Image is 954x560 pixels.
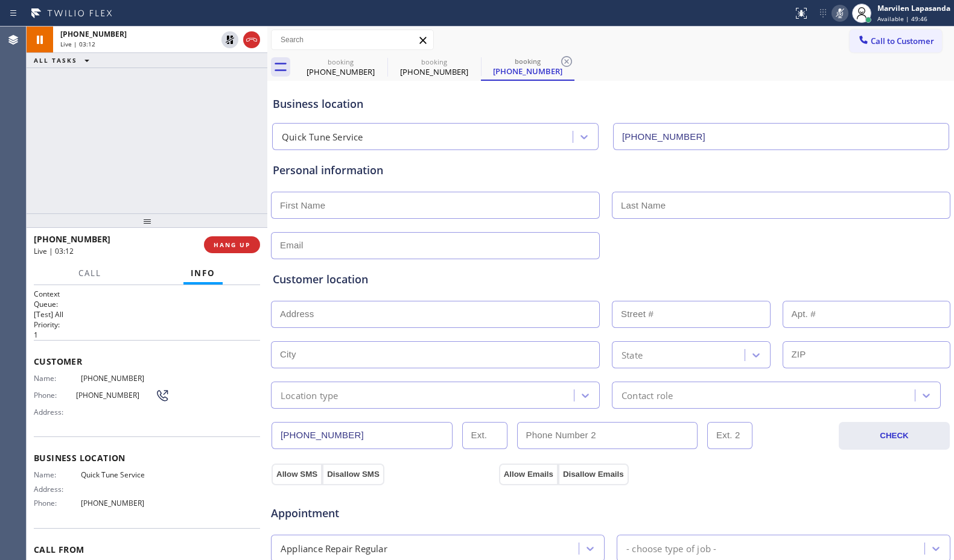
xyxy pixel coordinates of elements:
input: Ext. [462,422,507,449]
div: (502) 751-8516 [482,54,573,80]
div: [PHONE_NUMBER] [389,66,480,77]
div: - choose type of job - [626,541,716,555]
span: Call From [34,544,260,555]
input: ZIP [783,341,951,368]
span: Address: [34,407,81,417]
p: [Test] All [34,309,260,319]
input: City [271,341,600,368]
input: First Name [271,192,600,219]
input: Apt. # [783,301,951,328]
div: Quick Tune Service [282,130,363,144]
span: Name: [34,470,81,479]
span: HANG UP [214,241,250,249]
input: Phone Number [613,123,949,150]
button: Info [183,262,223,285]
span: Quick Tune Service [81,470,170,479]
span: Live | 03:12 [34,246,74,256]
div: Appliance Repair Regular [281,541,387,555]
span: Call [78,268,101,278]
span: [PHONE_NUMBER] [76,391,155,400]
input: Address [271,301,600,328]
button: Hang up [243,31,260,48]
button: Disallow Emails [558,464,629,485]
button: CHECK [839,422,950,450]
span: Address: [34,485,81,494]
span: Name: [34,374,81,383]
div: Customer location [273,271,949,288]
span: Info [191,268,215,278]
div: Contact role [622,388,673,402]
div: Personal information [273,162,949,178]
button: Call to Customer [850,30,942,52]
div: booking [389,57,480,66]
span: Business location [34,452,260,464]
div: booking [295,57,386,66]
p: 1 [34,330,260,340]
span: [PHONE_NUMBER] [60,29,127,39]
input: Phone Number [272,422,453,449]
input: Email [271,232,600,259]
button: HANG UP [204,236,260,253]
input: Phone Number 2 [517,422,698,449]
button: ALL TASKS [27,53,101,68]
div: booking [482,57,573,66]
span: ALL TASKS [34,56,77,64]
span: Call to Customer [871,36,934,46]
span: [PHONE_NUMBER] [34,233,110,245]
input: Search [272,30,433,49]
input: Street # [612,301,771,328]
span: [PHONE_NUMBER] [81,374,170,383]
div: Business location [273,96,949,112]
h2: Queue: [34,299,260,309]
button: Allow Emails [499,464,558,485]
div: [PHONE_NUMBER] [295,66,386,77]
div: Location type [281,388,339,402]
div: (502) 751-8516 [389,54,480,81]
input: Last Name [612,192,950,219]
span: Live | 03:12 [60,40,95,48]
div: [PHONE_NUMBER] [482,66,573,77]
h1: Context [34,289,260,299]
button: Unhold Customer [221,31,238,48]
div: (516) 318-5837 [295,54,386,81]
span: Phone: [34,391,76,400]
button: Allow SMS [272,464,322,485]
span: Available | 49:46 [877,14,927,23]
span: Appointment [271,505,496,521]
input: Ext. 2 [707,422,752,449]
span: [PHONE_NUMBER] [81,499,170,508]
button: Mute [832,5,848,22]
span: Customer [34,356,260,367]
div: Marvilen Lapasanda [877,3,950,13]
h2: Priority: [34,319,260,330]
button: Disallow SMS [322,464,384,485]
span: Phone: [34,499,81,508]
div: State [622,348,643,362]
button: Call [71,262,109,285]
